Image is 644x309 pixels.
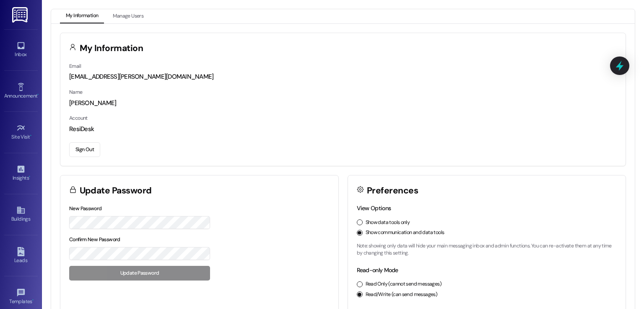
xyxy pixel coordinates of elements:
[69,72,617,81] div: [EMAIL_ADDRESS][PERSON_NAME][DOMAIN_NAME]
[69,115,88,121] label: Account
[30,133,31,139] span: •
[357,266,398,274] label: Read-only Mode
[4,162,38,185] a: Insights •
[80,186,152,195] h3: Update Password
[12,7,29,23] img: ResiDesk Logo
[4,245,38,267] a: Leads
[32,297,34,303] span: •
[366,229,444,237] label: Show communication and data tools
[4,121,38,144] a: Site Visit •
[367,186,418,195] h3: Preferences
[69,205,102,212] label: New Password
[366,281,441,288] label: Read Only (cannot send messages)
[69,125,617,134] div: ResiDesk
[69,99,617,108] div: [PERSON_NAME]
[4,286,38,308] a: Templates •
[69,236,120,243] label: Confirm New Password
[80,44,143,53] h3: My Information
[357,242,617,257] p: Note: showing only data will hide your main messaging inbox and admin functions. You can re-activ...
[29,174,30,180] span: •
[366,291,438,299] label: Read/Write (can send messages)
[69,89,83,95] label: Name
[60,9,104,23] button: My Information
[357,204,391,212] label: View Options
[69,63,81,70] label: Email
[4,203,38,226] a: Buildings
[4,39,38,61] a: Inbox
[366,219,410,227] label: Show data tools only
[107,9,149,23] button: Manage Users
[69,142,100,157] button: Sign Out
[37,92,39,98] span: •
